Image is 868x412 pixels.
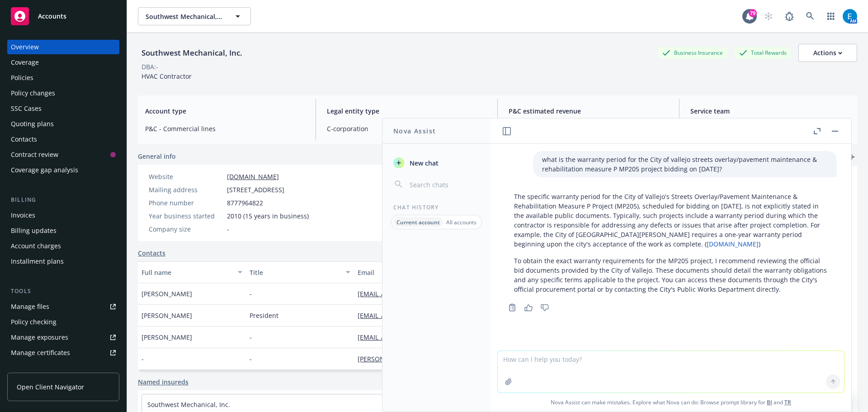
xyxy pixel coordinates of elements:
div: SSC Cases [11,101,42,116]
a: [EMAIL_ADDRESS][DOMAIN_NAME] [358,333,471,341]
a: Contacts [138,248,165,258]
span: P&C - Commercial lines [145,124,305,133]
a: [PERSON_NAME][EMAIL_ADDRESS][DOMAIN_NAME] [358,355,521,363]
button: Actions [798,44,857,62]
span: General info [138,152,176,161]
span: C-corporation [327,124,486,133]
div: Mailing address [149,185,223,194]
div: Quoting plans [11,117,54,131]
p: All accounts [446,218,476,226]
p: what is the warranty period for the City of vallejo streets overlay/pavement maintenance & rehabi... [542,155,828,174]
button: Title [246,261,354,283]
a: add [846,152,857,162]
a: SSC Cases [7,101,119,116]
div: Southwest Mechanical, Inc. [138,47,246,59]
span: Legal entity type [327,106,486,116]
button: Full name [138,261,246,283]
a: Start snowing [759,7,778,25]
div: Installment plans [11,254,64,269]
span: [PERSON_NAME] [142,311,192,320]
div: DBA: - [142,62,158,71]
div: Billing updates [11,223,57,238]
div: Full name [142,268,232,277]
div: Overview [11,40,39,54]
div: Policies [11,71,33,85]
a: Manage files [7,299,119,314]
a: Manage exposures [7,330,119,345]
p: To obtain the exact warranty requirements for the MP205 project, I recommend reviewing the offici... [514,256,828,294]
div: Manage files [11,299,49,314]
svg: Copy to clipboard [508,303,516,312]
p: Current account [396,218,440,226]
span: Nova Assist can make mistakes. Explore what Nova can do: Browse prompt library for and [494,393,848,412]
span: HVAC Contractor [142,72,192,81]
div: Email [358,268,520,277]
button: Email [354,261,534,283]
p: The specific warranty period for the City of Vallejo's Streets Overlay/Pavement Maintenance & Reh... [514,192,828,249]
a: Overview [7,40,119,54]
span: - [250,332,252,342]
a: Billing updates [7,223,119,238]
h1: Nova Assist [393,126,436,136]
a: TR [784,398,791,406]
a: Manage certificates [7,346,119,360]
span: Service team [690,106,850,116]
div: Phone number [149,198,223,208]
a: [DOMAIN_NAME] [707,240,759,248]
a: [EMAIL_ADDRESS][DOMAIN_NAME] [358,311,471,320]
a: Manage claims [7,361,119,375]
div: Billing [7,195,119,204]
img: photo [843,9,857,24]
div: Year business started [149,211,223,221]
a: Contacts [7,132,119,147]
div: Actions [813,44,842,62]
span: [STREET_ADDRESS] [227,185,284,194]
div: Tools [7,287,119,296]
span: [PERSON_NAME] [142,289,192,298]
a: [EMAIL_ADDRESS][DOMAIN_NAME] [358,289,471,298]
div: Policy changes [11,86,55,100]
div: Contacts [11,132,37,147]
div: Title [250,268,340,277]
a: Southwest Mechanical, Inc. [147,400,230,409]
div: Manage claims [11,361,57,375]
a: Policy changes [7,86,119,100]
div: Invoices [11,208,35,223]
span: 2010 (15 years in business) [227,211,309,221]
button: Thumbs down [538,301,552,314]
a: Policies [7,71,119,85]
a: Named insureds [138,377,189,387]
span: - [250,354,252,364]
a: Contract review [7,147,119,162]
span: - [227,224,229,234]
div: Company size [149,224,223,234]
div: Coverage gap analysis [11,163,78,177]
a: Accounts [7,4,119,29]
span: Accounts [38,13,66,20]
a: Report a Bug [780,7,798,25]
div: Policy checking [11,315,57,329]
span: New chat [408,158,439,168]
div: Website [149,172,223,181]
button: New chat [390,155,483,171]
div: Chat History [382,204,491,211]
span: - [250,289,252,298]
span: - [142,354,144,364]
span: [PERSON_NAME] [142,332,192,342]
a: Account charges [7,239,119,253]
a: Policy checking [7,315,119,329]
a: Search [801,7,819,25]
a: Installment plans [7,254,119,269]
input: Search chats [408,178,480,191]
div: 79 [749,9,757,17]
div: Business Insurance [658,47,727,58]
div: Contract review [11,147,58,162]
a: BI [767,398,772,406]
div: Account charges [11,239,61,253]
div: Manage certificates [11,346,70,360]
span: President [250,311,278,320]
a: Invoices [7,208,119,223]
span: 8777964822 [227,198,263,208]
a: [DOMAIN_NAME] [227,172,279,181]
